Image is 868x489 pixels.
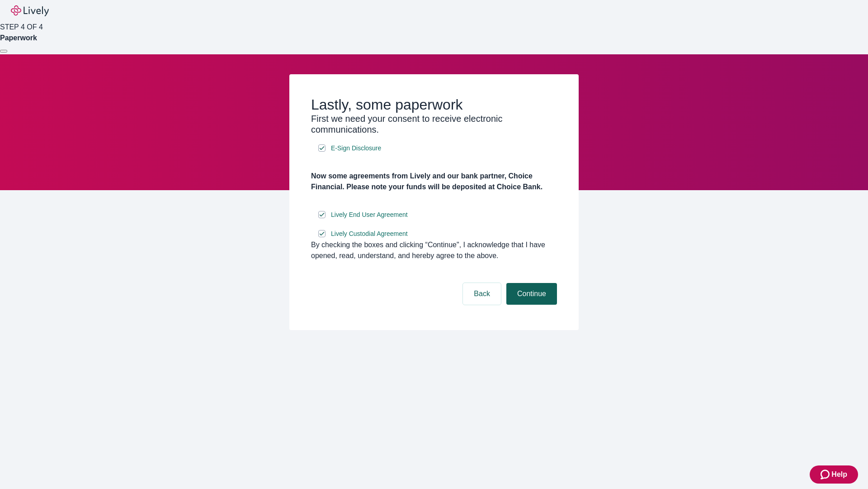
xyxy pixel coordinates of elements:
h4: Now some agreements from Lively and our bank partner, Choice Financial. Please note your funds wi... [311,171,557,192]
button: Continue [506,283,557,305]
span: E-Sign Disclosure [331,144,381,153]
button: Back [463,283,501,305]
button: Zendesk support iconHelp [810,465,858,484]
span: Help [831,469,847,480]
a: e-sign disclosure document [329,228,410,240]
span: Lively Custodial Agreement [331,229,408,239]
img: Lively [11,5,49,16]
h2: Lastly, some paperwork [311,96,557,113]
a: e-sign disclosure document [329,209,410,221]
h3: First we need your consent to receive electronic communications. [311,113,557,135]
svg: Zendesk support icon [821,469,831,480]
a: e-sign disclosure document [329,143,383,154]
span: Lively End User Agreement [331,210,408,220]
div: By checking the boxes and clicking “Continue", I acknowledge that I have opened, read, understand... [311,240,557,261]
